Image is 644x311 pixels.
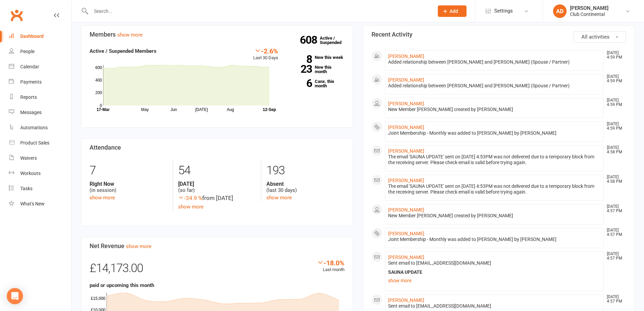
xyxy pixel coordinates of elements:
a: Payments [9,74,71,90]
div: 7 [90,160,168,181]
a: show more [126,243,151,249]
a: Calendar [9,59,71,74]
a: Waivers [9,151,71,166]
span: -34.9 % [178,195,202,201]
div: Added relationship between [PERSON_NAME] and [PERSON_NAME] (Spouse / Partner) [388,83,601,89]
div: 54 [178,160,256,181]
span: Add [450,8,458,14]
time: [DATE] 4:59 PM [603,122,626,131]
div: Joint Membership - Monthly was added to [PERSON_NAME] by [PERSON_NAME] [388,237,601,242]
a: 23New this month [288,65,344,74]
time: [DATE] 4:57 PM [603,228,626,237]
strong: 23 [288,64,312,74]
a: Automations [9,120,71,135]
strong: Active / Suspended Members [90,48,157,54]
div: Club Continental [570,11,609,17]
a: [PERSON_NAME] [388,297,424,303]
strong: [DATE] [178,181,256,187]
div: Waivers [20,155,37,161]
a: Product Sales [9,135,71,151]
div: Tasks [20,186,32,191]
div: Last month [317,259,344,273]
time: [DATE] 4:58 PM [603,175,626,184]
div: The email 'SAUNA UPDATE' sent on [DATE] 4:53PM was not delivered due to a temporary block from th... [388,183,601,195]
a: What's New [9,196,71,212]
h3: Members [90,31,344,38]
div: Automations [20,125,48,130]
a: [PERSON_NAME] [388,125,424,130]
input: Search... [89,6,429,16]
a: show more [266,195,292,201]
h3: Net Revenue [90,243,344,249]
div: New Member [PERSON_NAME] created by [PERSON_NAME] [388,107,601,112]
strong: 8 [288,54,312,64]
div: People [20,49,34,54]
div: SAUNA UPDATE [388,269,601,275]
a: [PERSON_NAME] [388,207,424,213]
span: Settings [494,3,513,19]
div: Reports [20,94,37,100]
a: [PERSON_NAME] [388,77,424,83]
div: Added relationship between [PERSON_NAME] and [PERSON_NAME] (Spouse / Partner) [388,59,601,65]
div: Messages [20,110,42,115]
a: [PERSON_NAME] [388,231,424,236]
div: Joint Membership - Monthly was added to [PERSON_NAME] by [PERSON_NAME] [388,130,601,136]
a: [PERSON_NAME] [388,254,424,260]
div: What's New [20,201,45,206]
time: [DATE] 4:57 PM [603,252,626,261]
div: Calendar [20,64,39,69]
div: £14,173.00 [90,259,344,281]
strong: paid or upcoming this month [90,282,154,288]
div: -18.0% [317,259,344,266]
a: 8New this week [288,55,344,60]
time: [DATE] 4:59 PM [603,51,626,60]
div: The email 'SAUNA UPDATE' sent on [DATE] 4:53PM was not delivered due to a temporary block from th... [388,154,601,165]
time: [DATE] 4:59 PM [603,98,626,107]
a: [PERSON_NAME] [388,101,424,106]
a: [PERSON_NAME] [388,148,424,154]
div: (last 30 days) [266,181,344,194]
div: -2.6% [253,47,278,54]
time: [DATE] 4:57 PM [603,295,626,304]
div: Last 30 Days [253,47,278,62]
a: Messages [9,105,71,120]
strong: Right Now [90,181,168,187]
a: People [9,44,71,59]
strong: Absent [266,181,344,187]
a: [PERSON_NAME] [388,53,424,59]
span: Sent email to [EMAIL_ADDRESS][DOMAIN_NAME] [388,260,491,266]
a: Clubworx [8,7,25,24]
a: show more [178,204,204,210]
div: (in session) [90,181,168,194]
div: Open Intercom Messenger [7,288,23,304]
a: [PERSON_NAME] [388,178,424,183]
a: show more [117,32,143,38]
a: Workouts [9,166,71,181]
a: 6Canx. this month [288,79,344,88]
a: show more [90,195,115,201]
button: Add [438,5,467,17]
span: All activities [581,34,610,40]
button: All activities [574,31,626,43]
time: [DATE] 4:59 PM [603,74,626,83]
div: 193 [266,160,344,181]
h3: Attendance [90,144,344,151]
h3: Recent Activity [372,31,626,38]
a: Tasks [9,181,71,196]
div: from [DATE] [178,194,256,203]
time: [DATE] 4:57 PM [603,204,626,213]
strong: 608 [300,35,320,45]
time: [DATE] 4:58 PM [603,146,626,154]
div: (so far) [178,181,256,194]
div: AD [553,4,567,18]
a: show more [388,276,601,285]
div: Workouts [20,171,41,176]
div: New Member [PERSON_NAME] created by [PERSON_NAME] [388,213,601,219]
a: Dashboard [9,29,71,44]
a: 608Active / Suspended [320,31,350,50]
strong: 6 [288,78,312,88]
span: Sent email to [EMAIL_ADDRESS][DOMAIN_NAME] [388,303,491,309]
div: Product Sales [20,140,49,146]
a: Reports [9,90,71,105]
div: Payments [20,79,42,85]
